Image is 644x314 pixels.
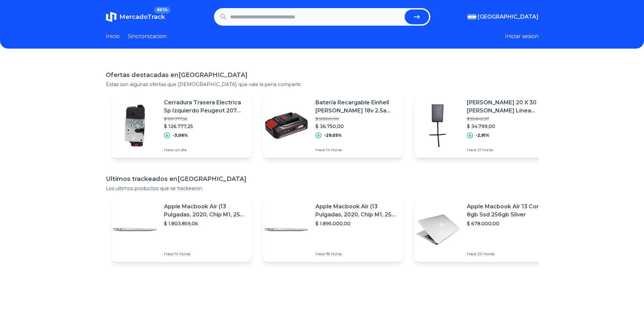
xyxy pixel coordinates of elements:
[263,197,403,262] a: Featured imageApple Macbook Air (13 Pulgadas, 2020, Chip M1, 256 Gb De Ssd, 8 Gb De Ram) - Plata$...
[414,102,461,149] img: Featured image
[414,93,555,158] a: Featured image[PERSON_NAME] 20 X 30 [PERSON_NAME] Línea Rookie$ 35.842,97$ 34.799,00-2,91%Hace 21...
[106,32,120,41] a: Inicio
[467,203,549,219] p: Apple Macbook Air 13 Core I5 8gb Ssd 256gb Silver
[505,32,539,41] button: Iniciar sesion
[468,13,539,21] button: [GEOGRAPHIC_DATA]
[111,102,159,149] img: Featured image
[106,70,539,80] h1: Ofertas destacadas en [GEOGRAPHIC_DATA]
[164,116,246,122] p: $ 130.777,52
[111,197,252,262] a: Featured imageApple Macbook Air (13 Pulgadas, 2020, Chip M1, 256 Gb De Ssd, 8 Gb De Ram) - Plata$...
[164,203,246,219] p: Apple Macbook Air (13 Pulgadas, 2020, Chip M1, 256 Gb De Ssd, 8 Gb De Ram) - Plata
[315,99,398,115] p: Batería Recargable Einhell [PERSON_NAME] 18v 2.5a Power X-change
[106,174,539,184] h1: Ultimos trackeados en [GEOGRAPHIC_DATA]
[173,133,188,138] p: -3,06%
[467,123,549,130] p: $ 34.799,00
[164,220,246,227] p: $ 1.803.859,06
[164,123,246,130] p: $ 126.777,25
[106,11,117,22] img: MercadoTrack
[467,147,549,153] p: Hace 21 horas
[414,206,461,253] img: Featured image
[315,123,398,130] p: $ 36.750,00
[164,147,246,153] p: Hace un día
[315,116,398,122] p: $ 51.800,00
[128,32,167,41] a: Sincronizacion
[263,93,403,158] a: Featured imageBatería Recargable Einhell [PERSON_NAME] 18v 2.5a Power X-change$ 51.800,00$ 36.750...
[106,81,539,88] p: Estas son algunas ofertas que [DEMOGRAPHIC_DATA] que vale la pena compartir.
[106,185,539,192] p: Los ultimos productos que se trackearon.
[154,7,170,14] span: BETA
[468,14,476,20] img: Argentina
[467,99,549,115] p: [PERSON_NAME] 20 X 30 [PERSON_NAME] Línea Rookie
[263,102,310,149] img: Featured image
[315,251,398,257] p: Hace 18 horas
[315,147,398,153] p: Hace 14 horas
[467,251,549,257] p: Hace 20 horas
[467,220,549,227] p: $ 678.000,00
[414,197,555,262] a: Featured imageApple Macbook Air 13 Core I5 8gb Ssd 256gb Silver$ 678.000,00Hace 20 horas
[315,220,398,227] p: $ 1.895.000,00
[324,133,342,138] p: -29,05%
[263,206,310,253] img: Featured image
[315,203,398,219] p: Apple Macbook Air (13 Pulgadas, 2020, Chip M1, 256 Gb De Ssd, 8 Gb De Ram) - Plata
[164,99,246,115] p: Cerradura Trasera Electrica 5p Izquierdo Peugeot 207 08/15
[106,11,165,22] a: MercadoTrackBETA
[164,251,246,257] p: Hace 14 horas
[111,93,252,158] a: Featured imageCerradura Trasera Electrica 5p Izquierdo Peugeot 207 08/15$ 130.777,52$ 126.777,25-...
[119,13,165,21] span: MercadoTrack
[111,206,159,253] img: Featured image
[476,133,490,138] p: -2,91%
[478,13,539,21] span: [GEOGRAPHIC_DATA]
[467,116,549,122] p: $ 35.842,97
